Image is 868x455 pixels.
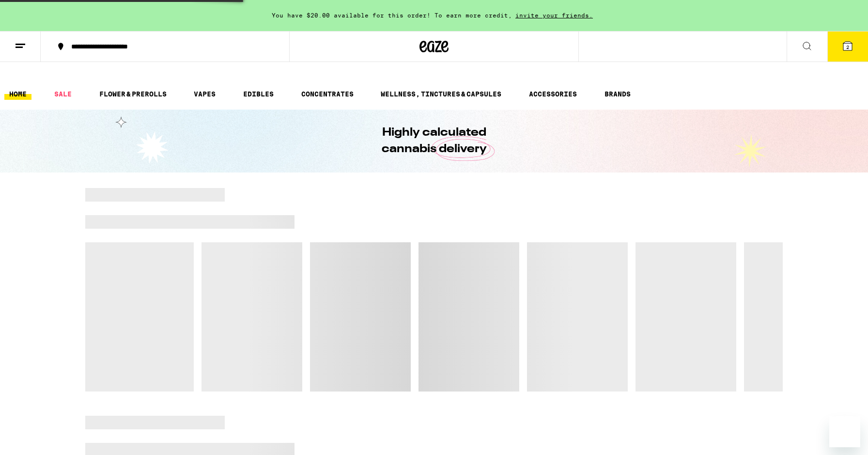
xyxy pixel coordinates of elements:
[354,125,514,157] h1: Highly calculated cannabis delivery
[94,88,171,100] a: FLOWER & PREROLLS
[376,88,506,100] a: WELLNESS, TINCTURES & CAPSULES
[600,88,635,100] a: BRANDS
[524,88,582,100] a: ACCESSORIES
[512,12,596,18] span: invite your friends.
[49,88,77,100] a: SALE
[296,88,358,100] a: CONCENTRATES
[829,416,860,447] iframe: Button to launch messaging window
[846,44,849,50] span: 2
[238,88,279,100] a: EDIBLES
[4,88,31,100] a: HOME
[827,31,868,62] button: 2
[189,88,220,100] a: VAPES
[272,12,512,18] span: You have $20.00 available for this order! To earn more credit,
